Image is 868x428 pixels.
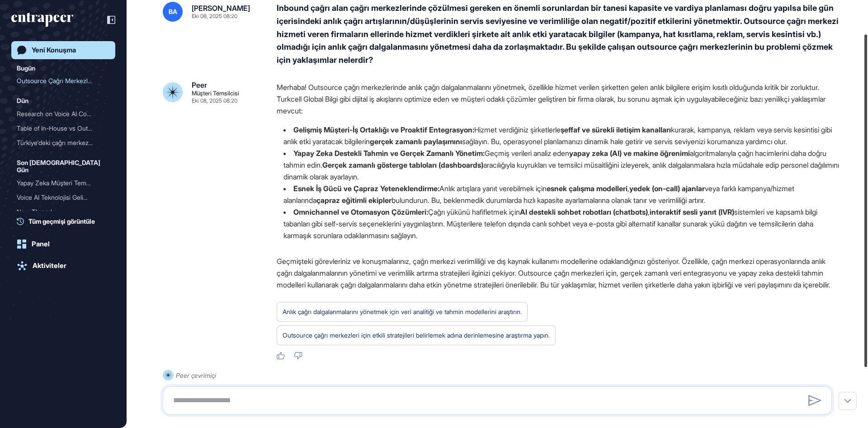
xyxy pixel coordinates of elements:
[17,63,35,74] div: Bugün
[277,255,839,291] p: Geçmişteki görevleriniz ve konuşmalarınız, çağrı merkezi verimliliği ve dış kaynak kullanımı mode...
[32,46,76,54] div: Yeni Konuşma
[17,176,103,190] div: Yapay Zeka Müşteri Temsil...
[17,95,28,106] div: Dün
[17,74,110,88] div: Outsource Çağrı Merkezlerinin Anlık Çağrı Dalgalanmalarını Yönetme Yöntemleri
[277,183,839,206] li: Anlık artışlara yanıt verebilmek için , veya farklı kampanya/hizmet alanlarında bulundurun. Bu, b...
[370,137,462,146] strong: gerçek zamanlı paylaşımını
[322,160,483,169] strong: Gerçek zamanlı gösterge tabloları (dashboards)
[17,107,103,121] div: Research on Voice AI Comp...
[17,74,103,88] div: Outsource Çağrı Merkezler...
[17,136,103,150] div: Türkiye'deki çağrı merkez...
[192,90,239,96] div: Müşteri Temsilcisi
[33,262,66,270] div: Aktiviteler
[11,41,115,59] a: Yeni Konuşma
[176,370,216,381] div: Peer çevrimiçi
[650,207,734,216] strong: interaktif sesli yanıt (IVR)
[17,136,110,150] div: Türkiye'deki çağrı merkezlerinde RPA ile verimliliği artıran projeler
[192,98,237,103] div: Eki 08, 2025 08:20
[17,190,110,205] div: Voice AI Teknolojisi Geliştiren Firmalar ve Ürün Özellikleri
[561,125,671,134] strong: şeffaf ve sürekli iletişim kanalları
[293,149,485,158] strong: Yapay Zeka Destekli Tahmin ve Gerçek Zamanlı Yönetim:
[316,196,392,205] strong: çapraz eğitimli ekipler
[28,216,95,226] span: Tüm geçmişi görüntüle
[192,14,237,19] div: Eki 08, 2025 08:20
[17,121,103,136] div: Table of In-House vs Outs...
[17,157,110,176] div: Son [DEMOGRAPHIC_DATA] Gün
[17,107,110,121] div: Research on Voice AI Companies for Customer Service Solutions in Türkiye and Globally
[293,184,439,193] strong: Esnek İş Gücü ve Çapraz Yeteneklendirme:
[520,207,648,216] strong: AI destekli sohbet robotları (chatbots)
[547,184,627,193] strong: esnek çalışma modelleri
[11,257,115,275] a: Aktiviteler
[17,190,103,205] div: Voice AI Teknolojisi Geli...
[283,306,522,318] div: Anlık çağrı dalgalanmalarını yönetmek için veri analitiği ve tahmin modellerini araştırın.
[17,216,115,226] a: Tüm geçmişi görüntüle
[192,81,207,89] div: Peer
[11,13,73,27] div: entrapeer-logo
[293,207,428,216] strong: Omnichannel ve Otomasyon Çözümleri:
[277,206,839,241] li: Çağrı yükünü hafifletmek için , sistemleri ve kapsamlı bilgi tabanları gibi self-servis seçenekle...
[169,8,177,15] span: BA
[283,329,550,341] div: Outsource çağrı merkezleri için etkili stratejileri belirlemek adına derinlemesine araştırma yapın.
[17,176,110,190] div: Yapay Zeka Müşteri Temsilcileri ve Voicebot'lar: Türkiye ve Küresel Pazar Analizi
[11,235,115,253] a: Panel
[17,205,110,219] div: New Thread
[569,149,690,158] strong: yapay zeka (AI) ve makine öğrenimi
[17,121,110,136] div: Table of In-House vs Outsourced Call Center Services for European Mobile Operators
[277,2,839,67] div: Inbound çağrı alan çağrı merkezlerinde çözülmesi gereken en önemli sorunlardan bir tanesi kapasit...
[32,240,50,248] div: Panel
[277,147,839,183] li: Geçmiş verileri analiz eden algoritmalarıyla çağrı hacimlerini daha doğru tahmin edin. aracılığıy...
[17,205,103,219] div: New Thread
[277,124,839,147] li: Hizmet verdiğiniz şirketlerle kurarak, kampanya, reklam veya servis kesintisi gibi anlık etki yar...
[277,81,839,117] p: Merhaba! Outsource çağrı merkezlerinde anlık çağrı dalgalanmalarını yönetmek, özellikle hizmet ve...
[293,125,474,134] strong: Gelişmiş Müşteri-İş Ortaklığı ve Proaktif Entegrasyon:
[629,184,705,193] strong: yedek (on-call) ajanlar
[192,5,250,12] div: [PERSON_NAME]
